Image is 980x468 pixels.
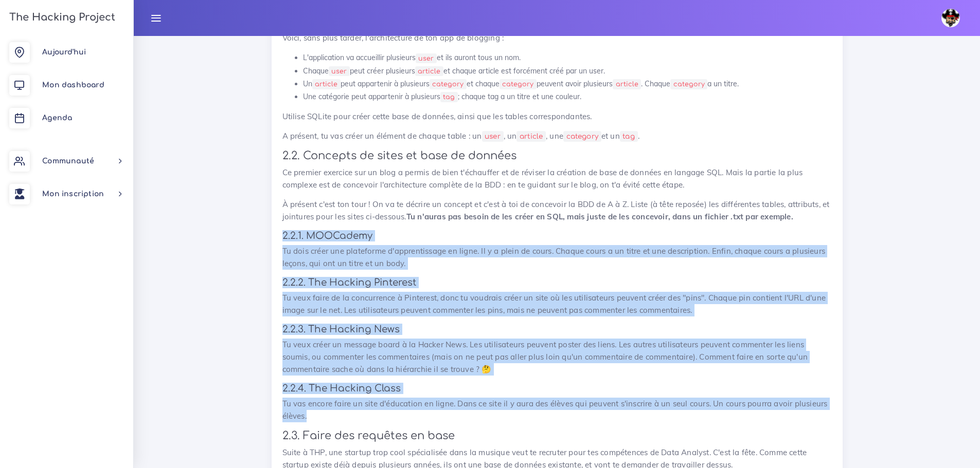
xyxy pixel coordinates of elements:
p: Tu veux faire de la concurrence à Pinterest, donc tu voudrais créer un site où les utilisateurs p... [282,292,832,316]
h4: 2.2.4. The Hacking Class [282,383,832,394]
span: Mon inscription [42,190,104,198]
strong: Tu n'auras pas besoin de les créer en SQL, mais juste de les concevoir, dans un fichier .txt par ... [406,212,793,221]
code: category [563,131,601,142]
code: user [329,66,350,77]
span: Aujourd'hui [42,48,86,56]
code: article [516,131,546,142]
p: À présent c'est ton tour ! On va te décrire un concept et c'est à toi de concevoir la BDD de A à ... [282,198,832,223]
h3: 2.3. Faire des requêtes en base [282,429,832,442]
p: Utilise SQLite pour créer cette base de données, ainsi que les tables correspondantes. [282,110,832,123]
code: category [500,79,537,89]
li: L'application va accueillir plusieurs et ils auront tous un nom. [303,51,832,64]
code: user [482,131,504,142]
code: category [430,79,467,89]
p: Tu dois créer une plateforme d'apprentissage en ligne. Il y a plein de cours. Chaque cours a un t... [282,245,832,270]
code: user [416,53,437,64]
li: Chaque peut créer plusieurs et chaque article est forcément créé par un user. [303,65,832,78]
span: Mon dashboard [42,81,104,89]
code: article [415,66,443,77]
h4: 2.2.1. MOOCademy [282,230,832,241]
p: A présent, tu vas créer un élément de chaque table : un , un , une et un . [282,130,832,142]
p: Tu vas encore faire un site d'éducation en ligne. Dans ce site il y aura des élèves qui peuvent s... [282,398,832,422]
code: category [670,79,707,89]
h3: 2.2. Concepts de sites et base de données [282,149,832,162]
img: avatar [941,9,960,27]
span: Agenda [42,114,72,122]
span: Communauté [42,157,94,165]
p: Ce premier exercice sur un blog a permis de bien t'échauffer et de réviser la création de base de... [282,166,832,191]
code: tag [440,92,458,102]
h3: The Hacking Project [6,12,115,23]
h4: 2.2.2. The Hacking Pinterest [282,277,832,288]
h4: 2.2.3. The Hacking News [282,324,832,335]
code: article [613,79,641,89]
code: tag [620,131,638,142]
code: article [312,79,341,89]
li: Une catégorie peut appartenir à plusieurs ; chaque tag a un titre et une couleur. [303,90,832,103]
p: Voici, sans plus tarder, l'architecture de ton app de blogging : [282,32,832,44]
p: Tu veux créer un message board à la Hacker News. Les utilisateurs peuvent poster des liens. Les a... [282,339,832,376]
li: Un peut appartenir à plusieurs et chaque peuvent avoir plusieurs . Chaque a un titre. [303,78,832,90]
